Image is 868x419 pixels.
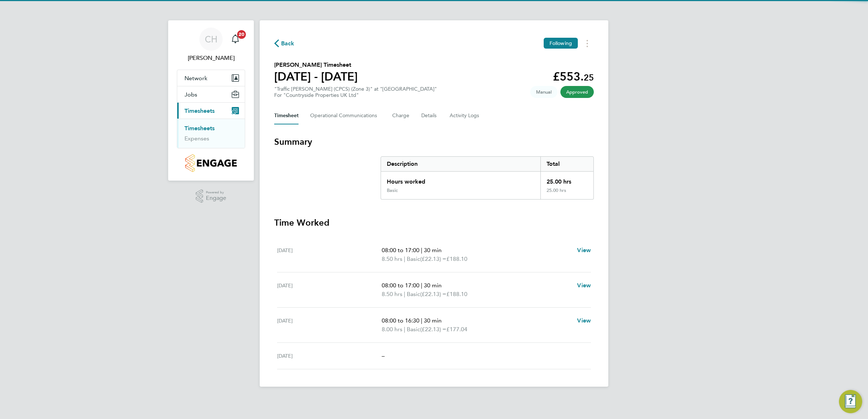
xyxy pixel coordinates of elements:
h2: [PERSON_NAME] Timesheet [274,61,358,69]
div: Total [540,157,593,171]
button: Charge [392,107,410,124]
span: | [404,255,405,262]
button: Timesheets Menu [581,38,594,49]
div: [DATE] [277,352,382,360]
a: View [577,281,591,290]
button: Timesheets [177,103,245,119]
span: – [382,352,385,359]
a: 20 [228,28,243,51]
span: This timesheet has been approved. [560,86,594,98]
span: £177.04 [446,326,467,333]
h1: [DATE] - [DATE] [274,69,358,84]
a: Expenses [184,135,209,142]
div: 25.00 hrs [540,172,593,188]
span: 08:00 to 17:00 [382,282,419,289]
span: (£22.13) = [420,326,446,333]
span: Engage [206,195,226,201]
span: 30 min [424,247,442,254]
span: 08:00 to 17:00 [382,247,419,254]
nav: Main navigation [168,20,254,181]
span: | [404,326,405,333]
div: For "Countryside Properties UK Ltd" [274,92,437,98]
button: Timesheet [274,107,299,124]
span: 30 min [424,282,442,289]
div: Summary [381,156,594,200]
img: countryside-properties-logo-retina.png [185,154,236,172]
span: Back [281,39,295,48]
span: Powered by [206,189,226,196]
span: 25 [584,72,594,83]
a: Timesheets [184,125,215,132]
span: 8.00 hrs [382,326,402,333]
span: 8.50 hrs [382,291,402,297]
span: | [421,317,422,324]
span: 8.50 hrs [382,255,402,262]
div: Basic [387,188,398,193]
span: £188.10 [446,255,467,262]
button: Following [544,38,578,49]
div: Description [381,157,540,171]
button: Activity Logs [450,107,480,124]
span: Timesheets [184,107,215,114]
a: CH[PERSON_NAME] [177,28,245,62]
span: £188.10 [446,291,467,297]
span: 20 [237,30,246,39]
span: Basic [407,325,420,334]
div: [DATE] [277,281,382,299]
app-decimal: £553. [553,70,594,83]
span: Basic [407,290,420,299]
div: Hours worked [381,172,540,188]
h3: Time Worked [274,217,594,229]
a: Powered byEngage [196,189,227,203]
span: CH [205,34,218,44]
span: (£22.13) = [420,255,446,262]
button: Network [177,70,245,86]
div: [DATE] [277,246,382,263]
span: | [421,282,422,289]
button: Details [421,107,438,124]
span: This timesheet was manually created. [530,86,557,98]
div: Timesheets [177,119,245,148]
span: Jobs [184,91,197,98]
span: Network [184,75,207,82]
span: | [404,291,405,297]
button: Operational Communications [310,107,381,124]
span: View [577,247,591,254]
a: View [577,246,591,255]
button: Back [274,39,295,48]
span: View [577,282,591,289]
div: "Traffic [PERSON_NAME] (CPCS) (Zone 3)" at "[GEOGRAPHIC_DATA]" [274,86,437,98]
button: Engage Resource Center [839,390,862,413]
span: 30 min [424,317,442,324]
span: | [421,247,422,254]
span: (£22.13) = [420,291,446,297]
section: Timesheet [274,136,594,369]
h3: Summary [274,136,594,148]
button: Jobs [177,86,245,102]
div: 25.00 hrs [540,188,593,199]
span: Basic [407,255,420,263]
span: 08:00 to 16:30 [382,317,419,324]
a: View [577,316,591,325]
div: [DATE] [277,316,382,334]
span: Charlie Hughes [177,54,245,62]
span: Following [549,40,572,46]
span: View [577,317,591,324]
a: Go to home page [177,154,245,172]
